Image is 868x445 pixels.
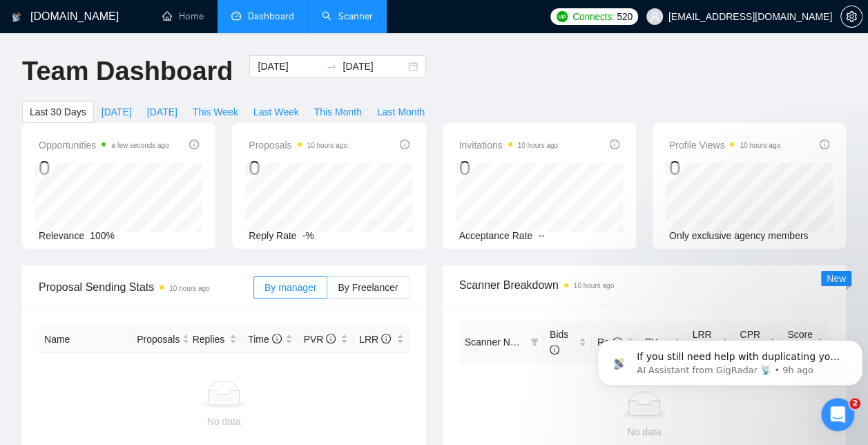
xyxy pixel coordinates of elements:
span: dashboard [231,11,241,21]
span: Terrible [33,89,52,108]
span: Great [131,89,150,108]
span: 520 [617,9,632,24]
button: Send a message… [237,323,259,345]
div: Can you duplicate a saved scanner [73,141,265,171]
th: Name [39,326,131,353]
div: AI Assistant from GigRadar 📡 says… [11,48,265,141]
span: Opportunities [39,137,169,153]
input: End date [343,59,405,74]
div: Can you duplicate a saved scanner [84,149,254,163]
span: 2 [849,398,860,409]
input: Start date [258,59,320,74]
span: filter [530,338,539,346]
button: setting [840,6,862,28]
span: By Freelancer [338,282,398,293]
span: Scroll badge [141,265,152,276]
span: Last Month [377,104,425,120]
b: My Scanners [55,297,124,308]
time: 10 hours ago [518,142,558,149]
div: No data [465,424,824,439]
div: New messages divider [11,193,265,193]
span: setting [841,11,862,22]
button: Emoji picker [21,328,32,339]
button: Home [216,10,242,36]
button: Upload attachment [66,328,77,339]
span: info-circle [381,334,391,343]
button: Scroll to bottom [126,267,150,291]
span: New [827,273,846,284]
div: Here's how: [22,247,254,261]
textarea: Message… [12,299,264,323]
span: Bids [550,329,568,355]
span: info-circle [272,334,282,343]
span: to [326,61,337,72]
span: Proposal Sending Stats [39,278,253,296]
p: The team can also help [67,27,172,41]
span: swap-right [326,61,337,72]
span: Dashboard [248,10,294,22]
div: smc31810@gmail.com says… [11,141,265,182]
div: Close [242,10,267,35]
span: Relevance [39,230,84,241]
button: Gif picker [44,328,55,339]
span: Reply Rate [249,230,296,241]
span: Connects: [572,9,614,24]
img: upwork-logo.png [557,11,568,22]
th: Proposals [131,326,186,353]
span: -% [302,230,314,241]
span: info-circle [326,334,336,343]
span: info-circle [189,140,199,149]
span: Bad [66,89,85,108]
time: 10 hours ago [307,142,347,149]
span: info-circle [550,345,559,354]
div: 0 [459,155,558,181]
button: go back [9,10,35,36]
span: This Week [193,104,238,120]
span: Amazing [163,89,182,108]
span: Time [248,334,281,345]
img: Profile image for AI Assistant from GigRadar 📡 [39,12,61,34]
a: searchScanner [322,10,373,22]
time: 10 hours ago [574,282,614,290]
a: Source reference 8862140: [177,229,189,240]
iframe: Intercom notifications message [592,311,868,408]
button: This Week [185,101,246,123]
span: By manager [264,282,316,293]
a: homeHome [162,10,204,22]
li: Select the scanner you want to duplicate from list [32,284,254,310]
button: [DATE] [94,101,139,123]
span: Profile Views [669,137,780,153]
span: Last Week [253,104,299,120]
button: Last Week [246,101,307,123]
div: 0 [249,155,347,181]
h1: Team Dashboard [22,55,233,88]
img: logo [12,6,21,28]
span: This Month [314,104,362,120]
div: Yes, you can duplicate a saved scanner along with all its criteria and settings. [22,213,254,240]
span: Proposals [137,332,180,347]
button: [DATE] [139,101,185,123]
span: OK [98,89,117,108]
span: info-circle [820,140,829,149]
span: Replies [193,332,226,347]
span: Invitations [459,137,558,153]
button: Start recording [88,328,99,339]
a: setting [840,11,862,22]
span: [DATE] [102,104,132,120]
span: -- [538,230,544,241]
div: 0 [39,155,169,181]
span: PVR [304,334,336,345]
span: Acceptance Rate [459,230,533,241]
iframe: Intercom live chat [821,398,854,431]
span: 100% [90,230,115,241]
span: [DATE] [147,104,177,120]
span: Only exclusive agency members [669,230,809,241]
button: This Month [307,101,369,123]
span: user [650,12,659,21]
div: 0 [669,155,780,181]
time: a few seconds ago [111,142,168,149]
